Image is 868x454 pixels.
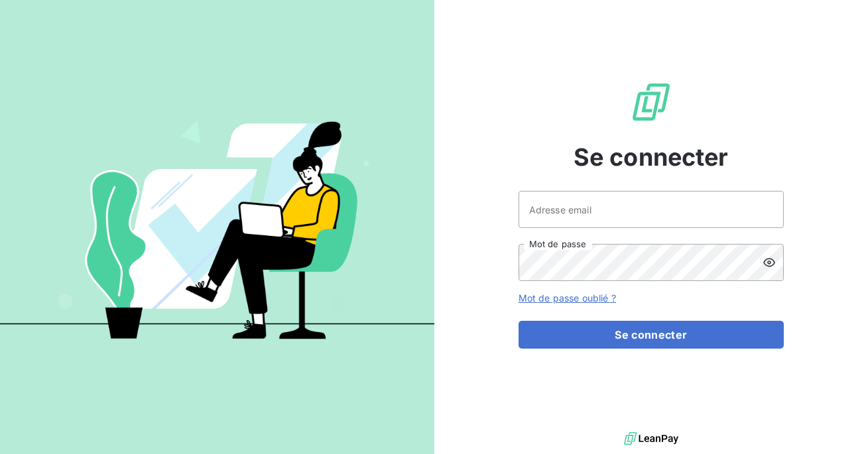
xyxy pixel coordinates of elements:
[519,292,616,304] a: Mot de passe oublié ?
[624,429,678,449] img: logo
[630,81,672,123] img: Logo LeanPay
[519,321,784,349] button: Se connecter
[519,191,784,228] input: placeholder
[574,139,729,175] span: Se connecter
